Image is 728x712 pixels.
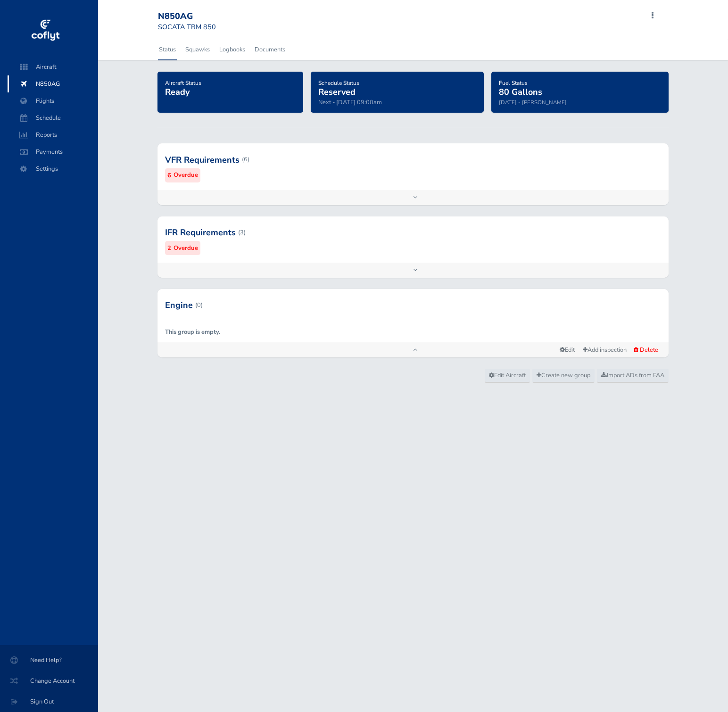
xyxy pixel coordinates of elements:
[579,343,631,357] a: Add inspection
[17,109,89,126] span: Schedule
[318,79,359,87] span: Schedule Status
[30,17,61,45] img: coflyt logo
[532,369,595,383] a: Create new group
[318,98,382,107] span: Next - [DATE] 09:00am
[499,86,542,98] span: 80 Gallons
[17,92,89,109] span: Flights
[499,99,567,106] small: [DATE] - [PERSON_NAME]
[556,344,579,356] a: Edit
[485,369,530,383] a: Edit Aircraft
[499,79,528,87] span: Fuel Status
[158,22,216,32] small: SOCATA TBM 850
[597,369,669,383] a: Import ADs from FAA
[17,58,89,75] span: Aircraft
[17,160,89,177] span: Settings
[640,346,658,354] span: Delete
[17,126,89,143] span: Reports
[318,76,359,98] a: Schedule StatusReserved
[601,371,664,380] span: Import ADs from FAA
[254,39,286,60] a: Documents
[11,652,87,669] span: Need Help?
[158,11,226,22] div: N850AG
[560,346,575,354] span: Edit
[158,39,177,60] a: Status
[165,79,201,87] span: Aircraft Status
[17,143,89,160] span: Payments
[184,39,211,60] a: Squawks
[218,39,246,60] a: Logbooks
[631,345,661,355] button: Delete
[165,86,190,98] span: Ready
[165,328,220,336] strong: This group is empty.
[174,170,198,180] small: Overdue
[489,371,526,380] span: Edit Aircraft
[174,243,198,253] small: Overdue
[17,75,89,92] span: N850AG
[537,371,590,380] span: Create new group
[11,672,87,689] span: Change Account
[318,86,356,98] span: Reserved
[11,693,87,710] span: Sign Out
